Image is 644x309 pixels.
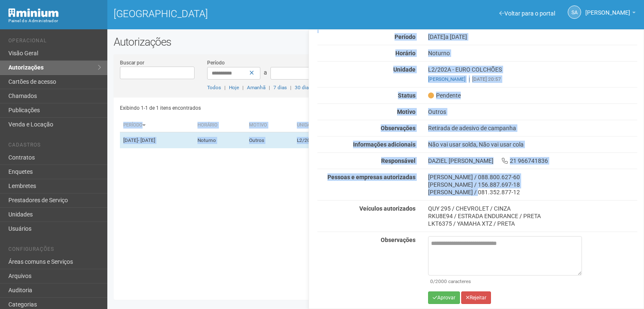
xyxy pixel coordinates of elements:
[381,157,415,164] strong: Responsável
[269,85,270,90] span: |
[273,85,287,90] a: 7 dias
[381,125,415,131] strong: Observações
[353,141,415,148] strong: Informações adicionais
[585,10,636,17] a: [PERSON_NAME]
[207,85,221,90] a: Todos
[428,92,461,99] span: Pendente
[395,50,415,57] strong: Horário
[428,291,460,304] button: Aprovar
[247,85,265,90] a: Amanhã
[430,278,433,284] span: 0
[293,132,344,149] td: L2/202A
[428,212,637,220] div: RKU8E94 / ESTRADA ENDURANCE / PRETA
[120,118,194,132] th: Período
[428,181,637,188] div: [PERSON_NAME] / 156.887.697-18
[422,124,644,132] div: Retirada de adesivo de campanha
[445,33,467,40] span: a [DATE]
[499,10,555,17] a: Voltar para o portal
[422,49,644,57] div: Noturno
[8,142,101,151] li: Cadastros
[120,132,194,149] td: [DATE]
[381,237,415,243] strong: Observações
[422,66,644,83] div: L2/202A - EURO COLCHÕES
[8,38,101,46] li: Operacional
[264,69,267,76] span: a
[114,36,638,48] h2: Autorizações
[194,118,246,132] th: Horário
[295,85,311,90] a: 30 dias
[397,108,415,115] strong: Motivo
[428,188,637,196] div: [PERSON_NAME] / 081.352.877-12
[8,246,101,255] li: Configurações
[585,1,630,16] span: Silvio Anjos
[207,59,225,67] label: Período
[428,220,637,227] div: LKT6375 / YAMAHA XTZ / PRETA
[327,174,415,180] strong: Pessoas e empresas autorizadas
[8,8,59,17] img: Minium
[568,5,581,19] a: SA
[428,76,465,82] a: [PERSON_NAME]
[290,85,291,90] span: |
[229,85,239,90] a: Hoje
[120,59,144,67] label: Buscar por
[393,66,415,73] strong: Unidade
[422,108,644,116] div: Outros
[422,33,644,41] div: [DATE]
[8,17,101,25] div: Painel do Administrador
[246,132,293,149] td: Outros
[461,291,491,304] button: Rejeitar
[428,205,637,212] div: QUY 295 / CHEVROLET / CINZA
[469,76,470,82] span: |
[246,118,293,132] th: Motivo
[138,137,155,143] span: - [DATE]
[422,141,644,148] div: Não vai usar solda, Não vai usar cola
[114,8,369,19] h1: [GEOGRAPHIC_DATA]
[242,85,244,90] span: |
[395,33,415,40] strong: Período
[428,173,637,181] div: [PERSON_NAME] / 088.800.627-60
[194,132,246,149] td: Noturno
[293,118,344,132] th: Unidade
[224,85,226,90] span: |
[422,157,644,165] div: DAZIEL [PERSON_NAME] 21 966741836
[120,102,373,114] div: Exibindo 1-1 de 1 itens encontrados
[430,278,580,285] div: /2000 caracteres
[428,75,637,83] div: [DATE] 20:57
[398,92,415,99] strong: Status
[359,205,415,212] strong: Veículos autorizados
